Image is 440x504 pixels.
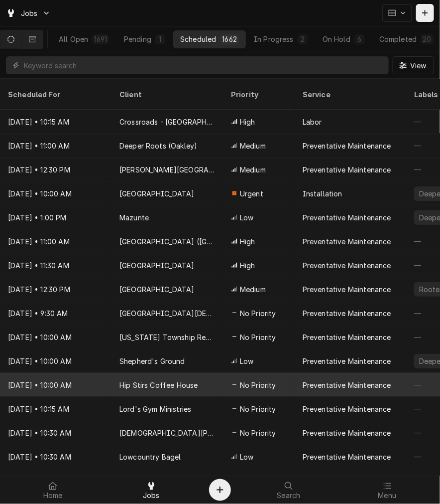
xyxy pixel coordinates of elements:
[119,428,215,438] div: [DEMOGRAPHIC_DATA][PERSON_NAME]
[393,56,434,74] button: View
[240,308,276,319] span: No Priority
[4,478,102,502] a: Home
[300,34,306,44] div: 2
[303,117,322,127] div: Labor
[119,260,195,271] div: [GEOGRAPHIC_DATA]
[277,492,301,500] span: Search
[119,212,149,223] div: Mazunte
[240,117,255,127] span: High
[379,34,417,44] div: Completed
[240,404,276,414] span: No Priority
[240,284,266,295] span: Medium
[303,380,391,390] div: Preventative Maintenance
[303,188,342,199] div: Installation
[157,34,163,44] div: 1
[303,284,391,295] div: Preventative Maintenance
[124,34,151,44] div: Pending
[303,332,391,342] div: Preventative Maintenance
[240,212,253,223] span: Low
[303,236,391,247] div: Preventative Maintenance
[119,356,185,366] div: Shepherd's Ground
[303,165,391,175] div: Preventative Maintenance
[408,60,429,71] span: View
[180,34,216,44] div: Scheduled
[43,492,63,500] span: Home
[338,478,436,502] a: Menu
[119,188,195,199] div: [GEOGRAPHIC_DATA]
[24,56,384,74] input: Keyword search
[240,428,276,438] span: No Priority
[240,452,253,462] span: Low
[119,452,181,462] div: Lowcountry Bagel
[423,34,431,44] div: 20
[240,188,263,199] span: Urgent
[240,380,276,390] span: No Priority
[240,260,255,271] span: High
[240,236,255,247] span: High
[119,308,215,319] div: [GEOGRAPHIC_DATA][DEMOGRAPHIC_DATA]
[21,8,38,18] span: Jobs
[303,260,391,271] div: Preventative Maintenance
[103,478,200,502] a: Jobs
[119,380,198,390] div: Hip Stirs Coffee House
[303,308,391,319] div: Preventative Maintenance
[254,34,294,44] div: In Progress
[59,34,88,44] div: All Open
[303,404,391,414] div: Preventative Maintenance
[119,165,215,175] div: [PERSON_NAME][GEOGRAPHIC_DATA]
[119,141,197,151] div: Deeper Roots (Oakley)
[240,356,253,366] span: Low
[119,332,215,342] div: [US_STATE] Township RecPlex
[94,34,107,44] div: 1691
[240,332,276,342] span: No Priority
[303,89,396,100] div: Service
[2,5,55,21] a: Go to Jobs
[119,236,215,247] div: [GEOGRAPHIC_DATA] ([GEOGRAPHIC_DATA])
[323,34,350,44] div: On Hold
[231,89,285,100] div: Priority
[209,479,231,501] button: Create Object
[222,34,237,44] div: 1662
[378,492,397,500] span: Menu
[119,89,213,100] div: Client
[303,356,391,366] div: Preventative Maintenance
[240,478,337,502] a: Search
[356,34,362,44] div: 6
[119,404,191,414] div: Lord's Gym Ministries
[240,141,266,151] span: Medium
[8,89,102,100] div: Scheduled For
[303,452,391,462] div: Preventative Maintenance
[143,492,160,500] span: Jobs
[119,284,195,295] div: [GEOGRAPHIC_DATA]
[119,117,215,127] div: Crossroads - [GEOGRAPHIC_DATA]
[303,212,391,223] div: Preventative Maintenance
[303,428,391,438] div: Preventative Maintenance
[240,165,266,175] span: Medium
[303,141,391,151] div: Preventative Maintenance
